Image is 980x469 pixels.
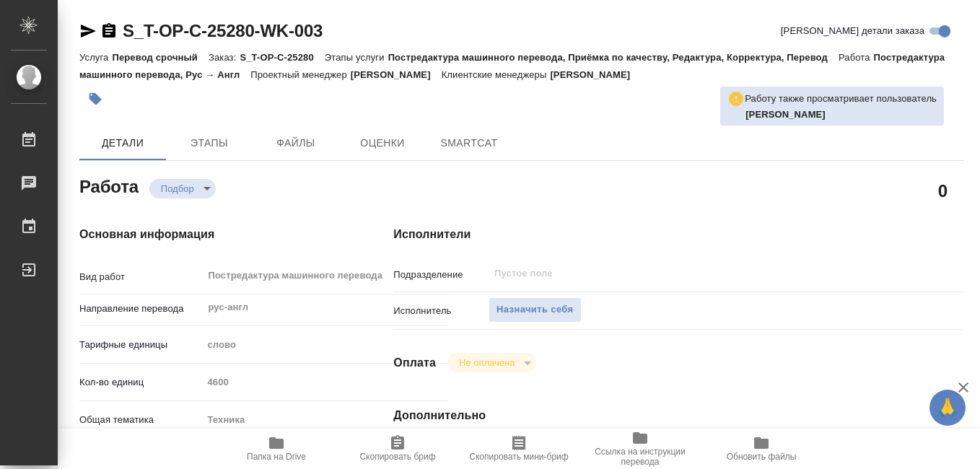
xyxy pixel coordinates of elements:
button: Ссылка на инструкции перевода [579,429,701,469]
p: Направление перевода [79,302,202,316]
button: Обновить файлы [701,429,822,469]
p: Перевод срочный [112,52,209,63]
span: Папка на Drive [247,452,306,462]
span: Обновить файлы [727,452,797,462]
div: слово [202,333,448,357]
input: Пустое поле [202,372,448,393]
p: Проектный менеджер [250,69,350,80]
p: Вид работ [79,270,202,284]
h4: Дополнительно [393,407,964,424]
button: Скопировать ссылку для ЯМессенджера [79,22,97,40]
span: Ссылка на инструкции перевода [588,447,692,467]
a: S_T-OP-C-25280-WK-003 [123,21,323,40]
button: Добавить тэг [79,83,111,115]
span: [PERSON_NAME] детали заказа [781,24,924,38]
p: Кол-во единиц [79,375,202,390]
button: Назначить себя [489,297,581,323]
input: Пустое поле [493,265,883,282]
button: Подбор [157,183,198,195]
p: Заказ: [209,52,240,63]
span: 🙏 [935,393,960,423]
p: S_T-OP-C-25280 [240,52,324,63]
p: Общая тематика [79,413,202,427]
b: [PERSON_NAME] [745,109,826,120]
h4: Исполнители [393,226,964,243]
button: 🙏 [929,390,966,426]
div: Техника [202,408,448,432]
p: Подразделение [393,268,489,282]
span: Скопировать бриф [359,452,435,462]
p: Журавлева Александра [745,108,937,122]
p: Услуга [79,52,112,63]
span: Скопировать мини-бриф [469,452,568,462]
p: Клиентские менеджеры [442,69,551,80]
span: Назначить себя [496,302,573,318]
h4: Оплата [393,354,436,372]
p: Постредактура машинного перевода, Приёмка по качеству, Редактура, Корректура, Перевод [388,52,839,63]
p: [PERSON_NAME] [550,69,641,80]
p: [PERSON_NAME] [351,69,442,80]
button: Скопировать мини-бриф [458,429,579,469]
span: Детали [88,134,157,152]
div: Подбор [149,179,216,198]
span: Файлы [261,134,331,152]
p: Этапы услуги [325,52,388,63]
span: SmartCat [434,134,504,152]
button: Папка на Drive [216,429,337,469]
span: Оценки [348,134,417,152]
button: Скопировать бриф [337,429,458,469]
p: Тарифные единицы [79,338,202,352]
h4: Основная информация [79,226,336,243]
h2: 0 [938,178,948,203]
h2: Работа [79,172,139,198]
span: Этапы [175,134,244,152]
button: Скопировать ссылку [100,22,118,40]
p: Работу также просматривает пользователь [745,92,937,106]
p: Работа [839,52,874,63]
button: Не оплачена [455,356,519,369]
div: Подбор [447,353,536,372]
